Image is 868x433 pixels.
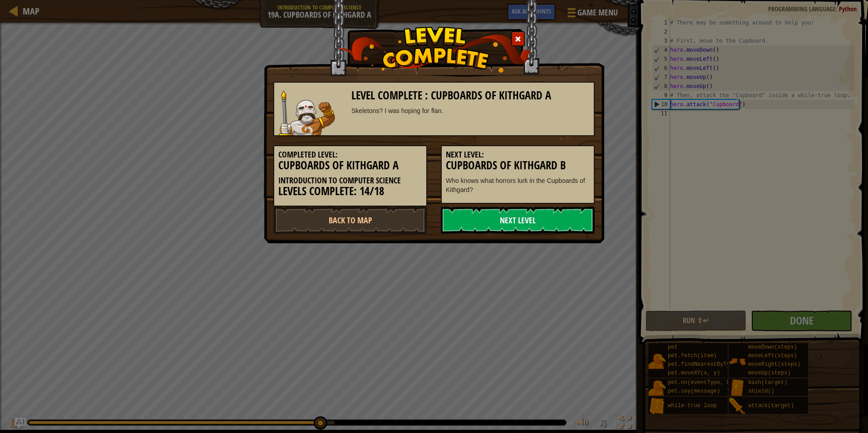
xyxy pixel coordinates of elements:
[446,150,590,159] h5: Next Level:
[273,207,427,234] a: Back to Map
[279,90,335,135] img: goliath.png
[278,159,422,172] h3: Cupboards of Kithgard A
[337,27,532,73] img: level_complete.png
[278,150,422,159] h5: Completed Level:
[351,89,590,102] h3: Level Complete : Cupboards of Kithgard A
[351,106,590,115] div: Skeletons? I was hoping for flan.
[278,176,422,185] h5: Introduction to Computer Science
[278,185,422,197] h3: Levels Complete: 14/18
[446,159,590,172] h3: Cupboards of Kithgard B
[446,176,590,194] p: Who knows what horrors lurk in the Cupboards of Kithgard?
[441,207,595,234] a: Next Level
